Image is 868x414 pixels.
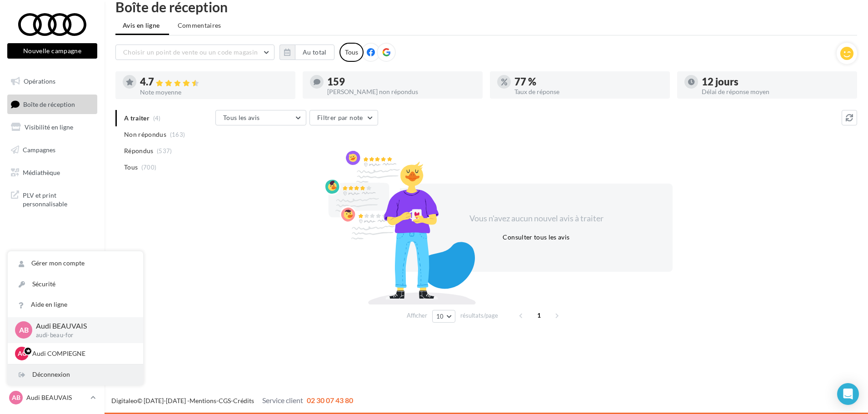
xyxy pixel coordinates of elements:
[26,393,87,402] p: Audi BEAUVAIS
[124,146,154,155] span: Répondus
[111,397,353,404] span: © [DATE]-[DATE] - - -
[5,185,99,212] a: PLV et print personnalisable
[7,43,97,59] button: Nouvelle campagne
[279,45,334,60] button: Au total
[436,313,444,320] span: 10
[8,253,143,274] a: Gérer mon compte
[460,311,498,320] span: résultats/page
[5,72,99,91] a: Opérations
[140,77,288,87] div: 4.7
[23,100,75,108] span: Boîte de réception
[23,189,94,209] span: PLV et print personnalisable
[5,95,99,114] a: Boîte de réception
[223,114,260,121] span: Tous les avis
[233,397,254,404] a: Crédits
[170,131,185,138] span: (163)
[36,331,129,339] p: audi-beau-for
[23,146,55,154] span: Campagnes
[190,397,216,404] a: Mentions
[702,77,850,87] div: 12 jours
[18,349,26,358] span: AC
[499,232,573,243] button: Consulter tous les avis
[111,397,137,404] a: Digitaleo
[8,294,143,315] a: Aide en ligne
[532,308,546,323] span: 1
[23,168,60,176] span: Médiathèque
[514,77,663,87] div: 77 %
[702,89,850,95] div: Délai de réponse moyen
[5,140,99,160] a: Campagnes
[339,43,364,62] div: Tous
[124,130,166,139] span: Non répondus
[8,274,143,294] a: Sécurité
[141,164,157,171] span: (700)
[19,325,29,335] span: AB
[5,163,99,182] a: Médiathèque
[458,213,614,224] div: Vous n'avez aucun nouvel avis à traiter
[219,397,231,404] a: CGS
[178,21,221,30] span: Commentaires
[215,110,306,125] button: Tous les avis
[25,123,73,131] span: Visibilité en ligne
[24,77,55,85] span: Opérations
[514,89,663,95] div: Taux de réponse
[327,89,475,95] div: [PERSON_NAME] non répondus
[262,396,303,404] span: Service client
[837,383,859,405] div: Open Intercom Messenger
[327,77,475,87] div: 159
[307,396,353,404] span: 02 30 07 43 80
[8,364,143,385] div: Déconnexion
[7,389,97,406] a: AB Audi BEAUVAIS
[36,321,129,331] p: Audi BEAUVAIS
[124,163,138,172] span: Tous
[140,89,288,95] div: Note moyenne
[407,311,427,320] span: Afficher
[12,393,20,402] span: AB
[309,110,378,125] button: Filtrer par note
[32,349,132,358] p: Audi COMPIEGNE
[123,48,258,56] span: Choisir un point de vente ou un code magasin
[432,310,455,323] button: 10
[295,45,334,60] button: Au total
[115,45,274,60] button: Choisir un point de vente ou un code magasin
[157,147,172,155] span: (537)
[5,118,99,137] a: Visibilité en ligne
